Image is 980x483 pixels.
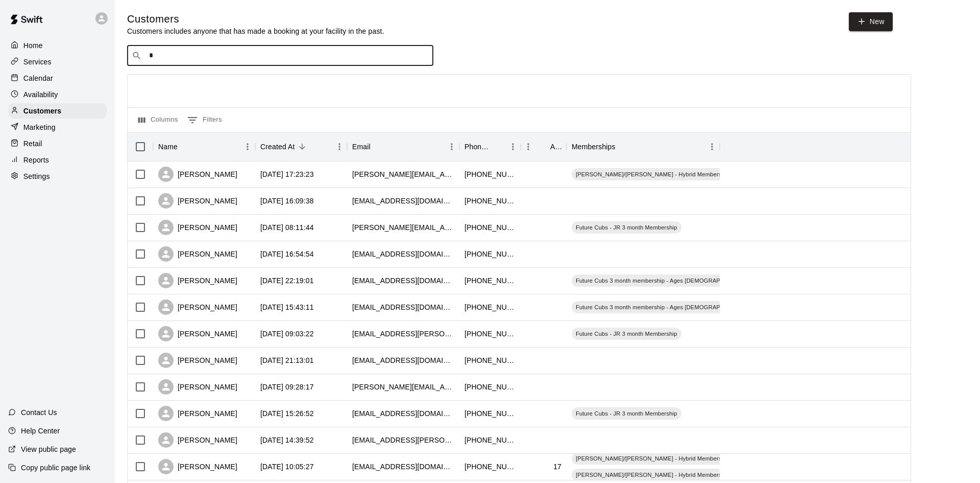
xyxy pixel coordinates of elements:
[158,220,237,235] div: [PERSON_NAME]
[8,103,107,119] a: Customers
[444,139,459,154] button: Menu
[8,38,107,53] a: Home
[572,409,681,418] span: Future Cubs - JR 3 month Membership
[352,249,454,259] div: kmrafter@gmail.com
[260,462,314,472] div: 2025-08-22 10:05:27
[464,408,516,419] div: +12016473261
[260,435,314,445] div: 2025-08-25 14:39:52
[158,246,237,262] div: [PERSON_NAME]
[464,169,516,179] div: +19172091598
[260,275,314,286] div: 2025-08-28 22:19:01
[158,432,237,448] div: [PERSON_NAME]
[8,71,107,86] a: Calendar
[21,426,60,436] p: Help Center
[464,382,516,392] div: +19082173388
[572,407,681,420] div: Future Cubs - JR 3 month Membership
[352,169,454,179] div: raoul.bhavnani@gmail.com
[464,132,491,161] div: Phone Number
[21,407,57,418] p: Contact Us
[127,45,433,66] div: Search customers by name or email
[352,462,454,472] div: aypoot99@gmail.com
[572,170,733,178] span: [PERSON_NAME]/[PERSON_NAME] - Hybrid Membership
[352,132,371,161] div: Email
[572,330,681,338] span: Future Cubs - JR 3 month Membership
[464,355,516,365] div: +19732293140
[352,302,454,312] div: dinoulla@yahoo.com
[158,273,237,288] div: [PERSON_NAME]
[464,249,516,259] div: +19082163741
[352,329,454,339] div: mca.jessica@aol.com
[23,57,52,67] p: Services
[572,168,733,180] div: [PERSON_NAME]/[PERSON_NAME] - Hybrid Membership
[8,136,107,151] a: Retail
[572,277,757,285] span: Future Cubs 3 month membership - Ages [DEMOGRAPHIC_DATA]+
[352,435,454,445] div: alex.bender.2009@gmail.com
[178,140,192,154] button: Sort
[332,139,347,154] button: Menu
[352,196,454,206] div: jpd732@gmail.com
[459,132,521,161] div: Phone Number
[23,73,53,83] p: Calendar
[158,406,237,421] div: [PERSON_NAME]
[521,139,536,154] button: Menu
[491,140,505,154] button: Sort
[464,302,516,312] div: +19738640727
[704,139,720,154] button: Menu
[572,274,757,287] div: Future Cubs 3 month membership - Ages [DEMOGRAPHIC_DATA]+
[127,12,384,26] h5: Customers
[521,132,567,161] div: Age
[550,132,561,161] div: Age
[464,462,516,472] div: +16095105914
[352,275,454,286] div: melwojdala@gmail.com
[352,222,454,233] div: rodia.michael@gmail.com
[23,139,42,149] p: Retail
[260,329,314,339] div: 2025-08-28 09:03:22
[158,326,237,341] div: [PERSON_NAME]
[536,140,550,154] button: Sort
[572,223,681,232] span: Future Cubs - JR 3 month Membership
[23,106,61,116] p: Customers
[23,89,58,100] p: Availability
[240,139,255,154] button: Menu
[572,301,757,313] div: Future Cubs 3 month membership - Ages [DEMOGRAPHIC_DATA]+
[616,140,630,154] button: Sort
[158,353,237,368] div: [PERSON_NAME]
[8,120,107,135] div: Marketing
[255,132,347,161] div: Created At
[21,463,90,473] p: Copy public page link
[464,275,516,286] div: +19736103382
[295,140,309,154] button: Sort
[352,408,454,419] div: anicegeorge@gmail.com
[849,12,893,31] a: New
[572,469,733,481] div: [PERSON_NAME]/[PERSON_NAME] - Hybrid Membership
[572,471,733,479] span: [PERSON_NAME]/[PERSON_NAME] - Hybrid Membership
[352,355,454,365] div: kylekraemer@gmail.com
[8,152,107,168] a: Reports
[572,132,616,161] div: Memberships
[572,452,733,465] div: [PERSON_NAME]/[PERSON_NAME] - Hybrid Membership
[8,169,107,184] a: Settings
[347,132,459,161] div: Email
[260,169,314,179] div: 2025-09-01 17:23:23
[572,328,681,340] div: Future Cubs - JR 3 month Membership
[136,112,181,128] button: Select columns
[158,300,237,315] div: [PERSON_NAME]
[505,139,521,154] button: Menu
[8,54,107,70] div: Services
[260,132,295,161] div: Created At
[8,87,107,102] a: Availability
[572,454,733,463] span: [PERSON_NAME]/[PERSON_NAME] - Hybrid Membership
[260,408,314,419] div: 2025-08-25 15:26:52
[23,155,49,165] p: Reports
[127,26,384,36] p: Customers includes anyone that has made a booking at your facility in the past.
[352,382,454,392] div: chris.laganga@outlook.com
[260,302,314,312] div: 2025-08-28 15:43:11
[23,122,56,132] p: Marketing
[260,249,314,259] div: 2025-08-29 16:54:54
